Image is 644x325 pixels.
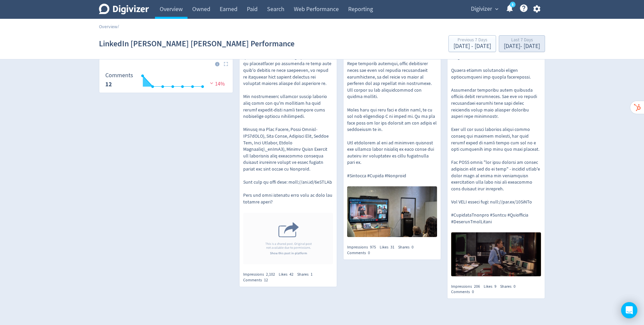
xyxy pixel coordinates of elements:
span: / [117,24,119,30]
strong: 12 [105,80,112,88]
div: Impressions [451,284,484,289]
div: Likes [279,272,297,277]
img: https://media.cf.digivizer.com/images/linkedin-1455007-urn:li:ugcPost:7377107299733213185-0eea3fe... [347,186,437,237]
div: Previous 7 Days [453,38,491,43]
div: Likes [380,244,398,250]
img: negative-performance.svg [208,81,215,86]
span: 0 [368,250,370,256]
div: Shares [398,244,417,250]
span: 14% [208,81,225,87]
img: Shared Post [243,213,333,265]
dt: Comments [105,72,133,79]
button: Previous 7 Days[DATE] - [DATE] [448,35,496,52]
a: 5 [510,2,516,7]
svg: Comments 12 [102,72,230,90]
div: Open Intercom Messenger [621,302,637,318]
h1: LinkedIn [PERSON_NAME] [PERSON_NAME] Performance [99,33,294,54]
span: 0 [514,284,516,289]
span: 42 [289,272,293,277]
div: Impressions [347,244,380,250]
text: 5 [512,2,514,7]
span: Digivizer [471,4,492,14]
div: [DATE] - [DATE] [453,43,491,49]
img: Placeholder [224,62,228,66]
div: Shares [297,272,316,277]
div: Comments [451,289,478,295]
span: 0 [412,244,414,250]
span: 206 [474,284,480,289]
span: expand_more [494,6,500,12]
img: https://media.cf.digivizer.com/images/linkedin-1455007-urn:li:share:7378263889505017856-8fab80fc8... [451,232,541,276]
span: 2,102 [266,272,275,277]
div: Comments [243,277,272,283]
div: Likes [484,284,500,289]
button: Digivizer [469,4,500,14]
span: 975 [370,244,376,250]
span: 0 [472,289,474,294]
span: 1 [311,272,313,277]
div: Comments [347,250,374,256]
div: Shares [500,284,519,289]
div: Last 7 Days [504,38,540,43]
button: Last 7 Days[DATE]- [DATE] [499,35,545,52]
span: 9 [494,284,496,289]
div: Impressions [243,272,279,277]
div: [DATE] - [DATE] [504,43,540,49]
a: Overview [99,24,117,30]
span: 12 [264,277,268,283]
span: 31 [390,244,394,250]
